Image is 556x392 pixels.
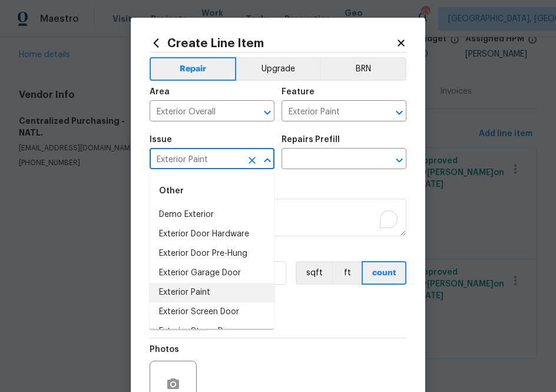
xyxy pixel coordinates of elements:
h2: Create Line Item [150,37,396,50]
h5: Area [150,88,170,96]
textarea: To enrich screen reader interactions, please activate Accessibility in Grammarly extension settings [150,199,406,236]
h5: Issue [150,136,172,144]
li: Exterior Screen Door [150,302,274,322]
button: BRN [320,57,406,81]
button: Repair [150,57,236,81]
button: Open [259,104,276,121]
button: Upgrade [236,57,320,81]
button: Close [259,152,276,169]
li: Exterior Paint [150,283,274,302]
button: Open [391,152,408,169]
li: Exterior Storm Door [150,322,274,341]
li: Exterior Door Hardware [150,225,274,244]
div: Other [150,177,274,205]
button: Open [391,104,408,121]
h5: Repairs Prefill [282,136,340,144]
h5: Photos [150,345,179,354]
button: Clear [244,152,260,169]
button: ft [332,261,362,285]
li: Demo Exterior [150,205,274,225]
li: Exterior Door Pre-Hung [150,244,274,263]
li: Exterior Garage Door [150,263,274,283]
h5: Feature [282,88,315,96]
button: sqft [296,261,332,285]
button: count [362,261,406,285]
